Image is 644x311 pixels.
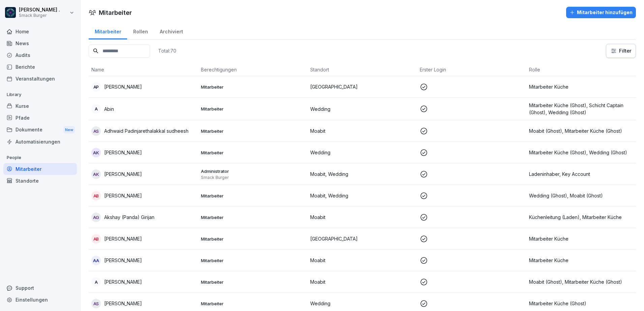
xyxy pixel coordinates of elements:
p: Moabit [310,127,414,134]
a: News [3,37,77,49]
a: Pfade [3,112,77,124]
p: [PERSON_NAME] [104,235,142,242]
p: Abin [104,105,114,113]
div: A [91,104,101,114]
div: AA [91,256,101,265]
p: [PERSON_NAME] [104,257,142,264]
a: Automatisierungen [3,136,77,148]
p: Mitarbeiter [201,214,305,220]
a: Mitarbeiter [3,163,77,175]
p: Moabit [310,278,414,285]
a: Kurse [3,100,77,112]
p: [PERSON_NAME] [104,300,142,307]
div: aB [91,234,101,244]
div: AG [91,213,101,222]
p: Mitarbeiter Küche (Ghost) [529,300,633,307]
div: New [63,126,75,134]
a: Veranstaltungen [3,73,77,85]
p: [GEOGRAPHIC_DATA] [310,83,414,90]
p: Mitarbeiter [201,128,305,134]
p: [PERSON_NAME] [104,83,142,90]
h1: Mitarbeiter [99,8,132,17]
th: Erster Login [417,63,527,76]
button: Mitarbeiter hinzufügen [566,7,636,18]
p: Wedding [310,300,414,307]
div: ak [91,148,101,157]
p: Akshay (Panda) Girijan [104,214,154,221]
th: Name [89,63,198,76]
p: Mitarbeiter [201,106,305,112]
div: AK [91,169,101,179]
div: Support [3,282,77,294]
p: Ladeninhaber, Key Account [529,170,633,178]
p: [GEOGRAPHIC_DATA] [310,235,414,242]
p: Mitarbeiter Küche (Ghost), Schicht Captain (Ghost), Wedding (Ghost) [529,102,633,116]
p: Mitarbeiter [201,84,305,90]
a: Mitarbeiter [89,22,127,39]
p: Wedding [310,105,414,113]
p: Mitarbeiter Küche [529,83,633,90]
p: Total: 70 [158,48,176,54]
div: Mitarbeiter hinzufügen [569,9,633,16]
p: Wedding [310,149,414,156]
p: Mitarbeiter Küche [529,257,633,264]
p: Mitarbeiter Küche (Ghost), Wedding (Ghost) [529,149,633,156]
div: AP [91,82,101,92]
p: People [3,152,77,163]
p: [PERSON_NAME] [104,192,142,199]
p: Mitarbeiter Küche [529,235,633,242]
p: Moabit (Ghost), Mitarbeiter Küche (Ghost) [529,127,633,134]
p: Mitarbeiter [201,236,305,242]
p: Moabit [310,257,414,264]
p: Küchenleitung (Laden), Mitarbeiter Küche [529,214,633,221]
p: [PERSON_NAME] [104,170,142,178]
p: Mitarbeiter [201,301,305,307]
p: Moabit (Ghost), Mitarbeiter Küche (Ghost) [529,278,633,285]
p: Smack Burger [19,13,60,18]
p: Wedding (Ghost), Moabit (Ghost) [529,192,633,199]
p: [PERSON_NAME] [104,149,142,156]
div: As [91,299,101,308]
p: Mitarbeiter [201,193,305,199]
p: [PERSON_NAME] . [19,7,60,13]
p: Administrator [201,168,305,174]
p: Mitarbeiter [201,279,305,285]
div: Dokumente [3,124,77,136]
div: As [91,126,101,136]
th: Berechtigungen [198,63,308,76]
a: Archiviert [154,22,189,39]
a: Standorte [3,175,77,187]
p: Moabit, Wedding [310,192,414,199]
p: Moabit [310,214,414,221]
div: aB [91,191,101,200]
div: Filter [610,48,632,54]
p: Library [3,89,77,100]
p: Smack Burger [201,175,305,180]
button: Filter [606,44,636,58]
th: Standort [308,63,417,76]
a: Rollen [127,22,154,39]
a: DokumenteNew [3,124,77,136]
p: [PERSON_NAME] [104,278,142,285]
a: Home [3,26,77,37]
a: Audits [3,49,77,61]
a: Berichte [3,61,77,73]
p: Moabit, Wedding [310,170,414,178]
a: Einstellungen [3,294,77,306]
div: A [91,277,101,287]
th: Rolle [526,63,636,76]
